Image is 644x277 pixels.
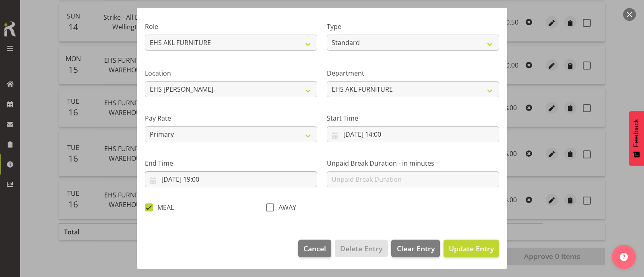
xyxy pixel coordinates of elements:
[145,113,317,123] label: Pay Rate
[449,244,494,253] span: Update Entry
[633,119,640,147] span: Feedback
[145,68,317,78] label: Location
[629,111,644,166] button: Feedback - Show survey
[145,171,317,187] input: Click to select...
[327,113,499,123] label: Start Time
[620,253,628,261] img: help-xxl-2.png
[145,158,317,168] label: End Time
[327,126,499,142] input: Click to select...
[298,240,331,257] button: Cancel
[327,171,499,187] input: Unpaid Break Duration
[335,240,388,257] button: Delete Entry
[327,68,499,78] label: Department
[274,203,296,211] span: AWAY
[391,240,440,257] button: Clear Entry
[145,22,317,31] label: Role
[327,22,499,31] label: Type
[340,243,382,254] span: Delete Entry
[303,243,326,254] span: Cancel
[397,243,435,254] span: Clear Entry
[444,240,499,257] button: Update Entry
[153,203,174,211] span: MEAL
[327,158,499,168] label: Unpaid Break Duration - in minutes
